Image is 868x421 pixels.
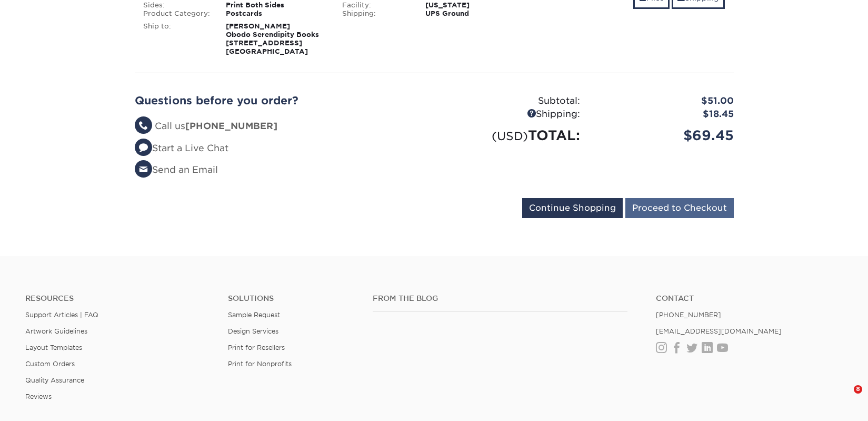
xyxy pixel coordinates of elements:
[588,107,742,121] div: $18.45
[228,294,357,303] h4: Solutions
[832,385,857,410] iframe: Intercom live chat
[492,129,528,143] small: (USD)
[656,294,843,303] a: Contact
[135,9,218,18] div: Product Category:
[228,344,285,351] a: Print for Resellers
[135,120,426,133] li: Call us
[228,311,280,319] a: Sample Request
[135,164,218,175] a: Send an Email
[218,9,334,18] div: Postcards
[226,22,319,55] strong: [PERSON_NAME] Obodo Serendipity Books [STREET_ADDRESS] [GEOGRAPHIC_DATA]
[656,311,721,319] a: [PHONE_NUMBER]
[135,143,228,153] a: Start a Live Chat
[625,198,734,218] input: Proceed to Checkout
[25,376,84,384] a: Quality Assurance
[588,125,742,145] div: $69.45
[434,125,588,145] div: TOTAL:
[854,385,862,394] span: 8
[588,94,742,108] div: $51.00
[417,9,534,18] div: UPS Ground
[25,327,87,335] a: Artwork Guidelines
[228,360,292,368] a: Print for Nonprofits
[434,94,588,108] div: Subtotal:
[25,294,212,303] h4: Resources
[334,9,417,18] div: Shipping:
[373,294,628,303] h4: From the Blog
[218,1,334,9] div: Print Both Sides
[417,1,534,9] div: [US_STATE]
[25,311,98,319] a: Support Articles | FAQ
[185,121,277,131] strong: [PHONE_NUMBER]
[25,344,82,351] a: Layout Templates
[522,198,623,218] input: Continue Shopping
[25,360,75,368] a: Custom Orders
[135,22,218,56] div: Ship to:
[135,1,218,9] div: Sides:
[434,107,588,121] div: Shipping:
[334,1,417,9] div: Facility:
[228,327,278,335] a: Design Services
[656,327,782,335] a: [EMAIL_ADDRESS][DOMAIN_NAME]
[135,94,426,107] h2: Questions before you order?
[3,389,89,417] iframe: Google Customer Reviews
